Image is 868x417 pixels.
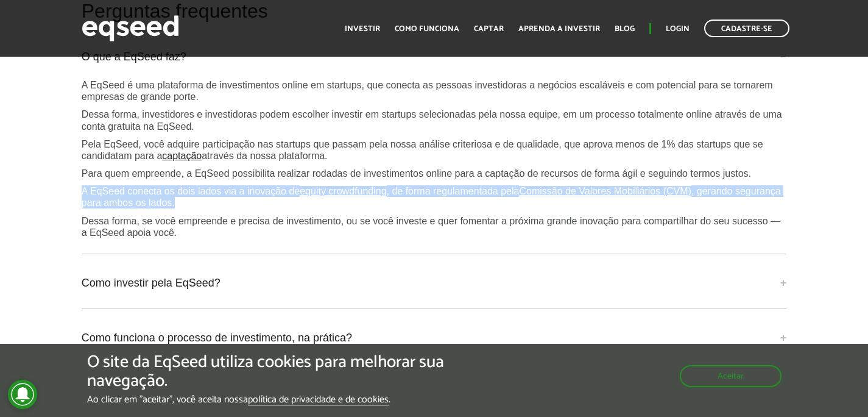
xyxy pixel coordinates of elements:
p: Ao clicar em "aceitar", você aceita nossa . [87,394,504,405]
p: Para quem empreende, a EqSeed possibilita realizar rodadas de investimentos online para a captaçã... [82,168,787,179]
p: Dessa forma, investidores e investidoras podem escolher investir em startups selecionadas pela no... [82,109,787,132]
a: Login [666,25,690,33]
p: Pela EqSeed, você adquire participação nas startups que passam pela nossa análise criteriosa e de... [82,138,787,162]
p: A EqSeed conecta os dois lados via a inovação de , de forma regulamentada pela , gerando seguranç... [82,185,787,208]
a: Como funciona o processo de investimento, na prática? [82,321,787,354]
p: A EqSeed é uma plataforma de investimentos online em startups, que conecta as pessoas investidora... [82,79,787,102]
a: Como funciona [395,25,459,33]
a: política de privacidade e de cookies [248,395,389,405]
a: Captar [474,25,504,33]
a: Aprenda a investir [518,25,600,33]
h5: O site da EqSeed utiliza cookies para melhorar sua navegação. [87,353,504,391]
button: Aceitar [680,365,782,387]
a: equity crowdfunding [300,187,386,196]
a: Investir [345,25,380,33]
a: Como investir pela EqSeed? [82,266,787,299]
a: captação [162,151,202,161]
a: Blog [615,25,635,33]
img: EqSeed [82,12,179,45]
p: Dessa forma, se você empreende e precisa de investimento, ou se você investe e quer fomentar a pr... [82,215,787,238]
a: Comissão de Valores Mobiliários (CVM) [519,187,691,196]
a: Cadastre-se [704,20,789,37]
